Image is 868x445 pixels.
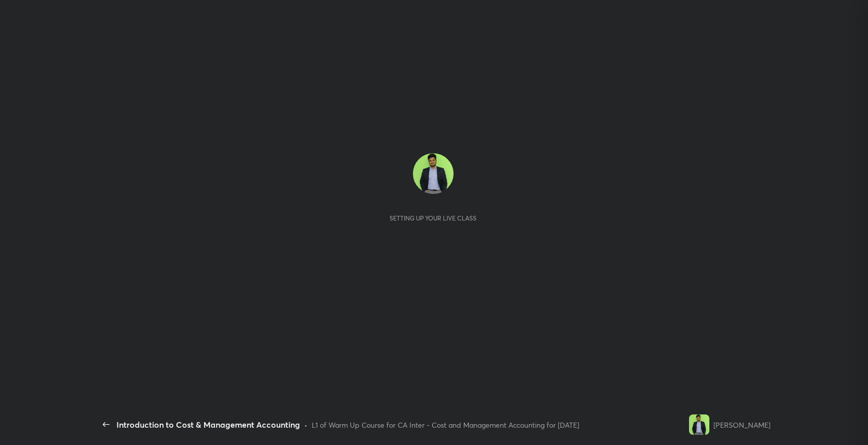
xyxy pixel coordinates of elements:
[390,214,476,222] div: Setting up your live class
[689,414,709,435] img: fcc3dd17a7d24364a6f5f049f7d33ac3.jpg
[116,419,300,431] div: Introduction to Cost & Management Accounting
[304,420,308,430] div: •
[713,420,770,430] div: [PERSON_NAME]
[312,420,579,430] div: L1 of Warm Up Course for CA Inter - Cost and Management Accounting for [DATE]
[413,153,454,194] img: fcc3dd17a7d24364a6f5f049f7d33ac3.jpg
